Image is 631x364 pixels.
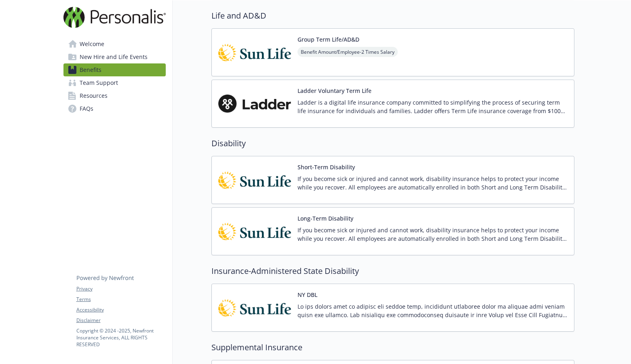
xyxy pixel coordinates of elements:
a: Welcome [63,38,166,50]
button: Group Term Life/AD&D [298,35,359,44]
a: New Hire and Life Events [63,50,166,63]
span: Benefits [80,63,101,76]
h2: Life and AD&D [211,10,574,22]
a: Terms [76,296,165,303]
button: Long-Term Disability [298,214,353,223]
a: Accessibility [76,306,165,314]
img: Sun Life Financial carrier logo [218,214,291,248]
span: Welcome [80,38,104,50]
img: Sun Life Financial carrier logo [218,290,291,325]
button: NY DBL [298,290,317,299]
span: Resources [80,89,108,102]
span: FAQs [80,102,93,115]
button: Short-Term Disability [298,163,355,171]
a: Benefits [63,63,166,76]
h2: Disability [211,137,574,149]
a: Team Support [63,76,166,89]
p: Copyright © 2024 - 2025 , Newfront Insurance Services, ALL RIGHTS RESERVED [76,327,165,348]
span: New Hire and Life Events [80,50,148,63]
img: Sun Life Financial carrier logo [218,163,291,197]
h2: Insurance-Administered State Disability [211,265,574,277]
p: Ladder is a digital life insurance company committed to simplifying the process of securing term ... [298,98,568,115]
img: Ladder carrier logo [218,86,291,121]
p: If you become sick or injured and cannot work, disability insurance helps to protect your income ... [298,175,568,191]
button: Ladder Voluntary Term Life [298,86,371,95]
span: Benefit Amount/Employee - 2 Times Salary [298,47,398,57]
a: FAQs [63,102,166,115]
a: Resources [63,89,166,102]
h2: Supplemental Insurance [211,341,574,353]
p: Lo ips dolors amet co adipisc eli seddoe temp, incididunt utlaboree dolor ma aliquae admi veniam ... [298,302,568,319]
a: Privacy [76,285,165,292]
p: If you become sick or injured and cannot work, disability insurance helps to protect your income ... [298,226,568,243]
img: Sun Life Financial carrier logo [218,35,291,69]
span: Team Support [80,76,118,89]
a: Disclaimer [76,317,165,324]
